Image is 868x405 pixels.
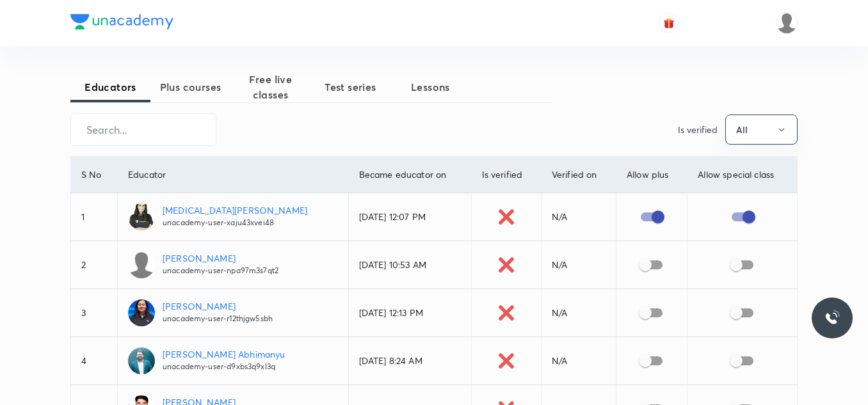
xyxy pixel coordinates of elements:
p: unacademy-user-d9xbs3q9xl3q [163,361,285,372]
td: N/A [541,193,616,241]
td: 4 [71,337,117,385]
td: 3 [71,289,117,337]
td: [DATE] 10:53 AM [348,241,471,289]
td: 1 [71,193,117,241]
p: unacademy-user-r12thjgw5sbh [163,313,273,324]
span: Educators [70,79,150,95]
a: [PERSON_NAME] Abhimanyuunacademy-user-d9xbs3q9xl3q [128,347,338,374]
th: S No [71,157,117,193]
span: Lessons [390,79,470,95]
td: [DATE] 12:07 PM [348,193,471,241]
a: Company Logo [70,14,173,33]
img: Mukesh Gupta [776,12,798,34]
td: N/A [541,241,616,289]
th: Verified on [541,157,616,193]
input: Search... [71,113,216,146]
img: ttu [824,310,840,326]
td: [DATE] 12:13 PM [348,289,471,337]
a: [PERSON_NAME]unacademy-user-r12thjgw5sbh [128,299,338,326]
button: avatar [659,13,679,33]
p: [PERSON_NAME] [163,299,273,313]
p: [MEDICAL_DATA][PERSON_NAME] [163,203,307,217]
p: [PERSON_NAME] [163,251,278,265]
img: Company Logo [70,14,173,29]
button: All [725,115,798,145]
th: Is verified [471,157,541,193]
th: Allow special class [687,157,797,193]
p: unacademy-user-npa97m3s7qt2 [163,265,278,276]
td: N/A [541,337,616,385]
td: 2 [71,241,117,289]
td: [DATE] 8:24 AM [348,337,471,385]
p: Is verified [678,123,718,136]
span: Plus courses [150,79,230,95]
span: Test series [310,79,390,95]
th: Became educator on [348,157,471,193]
img: avatar [663,17,675,29]
p: [PERSON_NAME] Abhimanyu [163,347,285,361]
span: Free live classes [230,72,310,102]
p: unacademy-user-xaju43xvei48 [163,217,307,228]
a: [MEDICAL_DATA][PERSON_NAME]unacademy-user-xaju43xvei48 [128,203,338,230]
th: Educator [117,157,348,193]
td: N/A [541,289,616,337]
th: Allow plus [616,157,687,193]
a: [PERSON_NAME]unacademy-user-npa97m3s7qt2 [128,251,338,278]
